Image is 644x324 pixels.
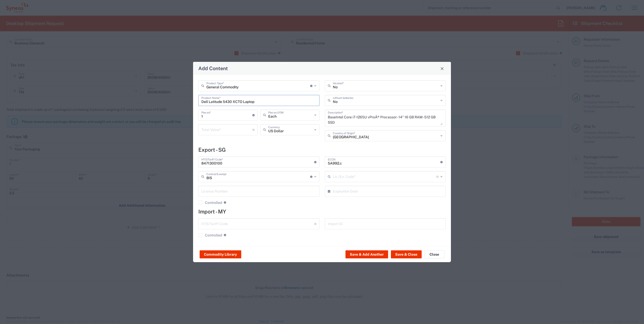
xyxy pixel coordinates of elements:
[198,201,222,205] label: Controlled
[198,208,446,215] h4: Import - MY
[198,65,228,72] h4: Add Content
[345,250,388,258] button: Save & Add Another
[439,65,446,72] button: Close
[424,250,444,258] button: Close
[198,233,222,237] label: Controlled
[391,250,422,258] button: Save & Close
[198,147,446,153] h4: Export - SG
[200,250,241,258] button: Commodity Library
